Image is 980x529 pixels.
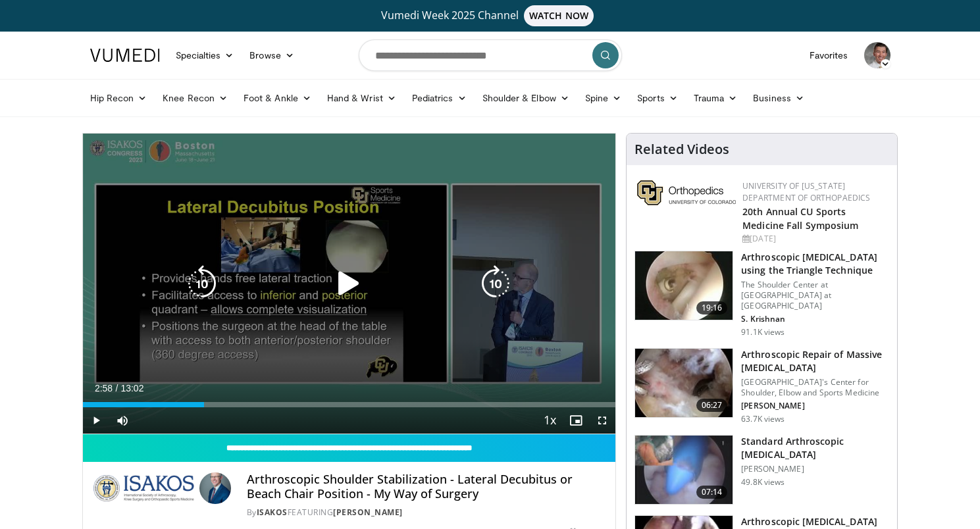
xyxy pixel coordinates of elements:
[257,507,288,518] a: ISAKOS
[404,85,475,111] a: Pediatrics
[577,85,629,111] a: Spine
[524,5,594,26] span: WATCH NOW
[696,301,728,315] span: 19:16
[536,407,563,434] button: Playback Rate
[634,435,889,505] a: 07:14 Standard Arthroscopic [MEDICAL_DATA] [PERSON_NAME] 49.8K views
[109,407,136,434] button: Mute
[741,464,889,474] p: [PERSON_NAME]
[741,251,889,277] h3: Arthroscopic [MEDICAL_DATA] using the Triangle Technique
[93,472,194,504] img: ISAKOS
[359,39,622,71] input: Search topics, interventions
[92,5,889,26] a: Vumedi Week 2025 ChannelWATCH NOW
[686,85,746,111] a: Trauma
[83,402,616,407] div: Progress Bar
[741,377,889,398] p: [GEOGRAPHIC_DATA]'s Center for Shoulder, Elbow and Sports Medicine
[742,180,870,203] a: University of [US_STATE] Department of Orthopaedics
[635,436,733,504] img: 38854_0000_3.png.150x105_q85_crop-smart_upscale.jpg
[864,42,890,68] img: Avatar
[168,42,242,68] a: Specialties
[247,472,605,501] h4: Arthroscopic Shoulder Stabilization - Lateral Decubitus or Beach Chair Position - My Way of Surgery
[563,407,589,434] button: Enable picture-in-picture mode
[83,407,109,434] button: Play
[741,327,785,338] p: 91.1K views
[83,134,616,434] video-js: Video Player
[120,383,143,393] span: 13:02
[95,383,113,393] span: 2:58
[745,85,812,111] a: Business
[741,280,889,311] p: The Shoulder Center at [GEOGRAPHIC_DATA] at [GEOGRAPHIC_DATA]
[741,348,889,374] h3: Arthroscopic Repair of Massive [MEDICAL_DATA]
[319,85,404,111] a: Hand & Wrist
[155,85,236,111] a: Knee Recon
[247,507,605,518] div: By FEATURING
[116,383,118,393] span: /
[634,141,729,157] h4: Related Videos
[475,85,577,111] a: Shoulder & Elbow
[742,205,858,232] a: 20th Annual CU Sports Medicine Fall Symposium
[242,42,302,68] a: Browse
[741,435,889,461] h3: Standard Arthroscopic [MEDICAL_DATA]
[741,414,785,424] p: 63.7K views
[741,515,877,528] h3: Arthroscopic [MEDICAL_DATA]
[696,399,728,412] span: 06:27
[635,251,733,320] img: krish_3.png.150x105_q85_crop-smart_upscale.jpg
[696,486,728,499] span: 07:14
[802,42,856,68] a: Favorites
[90,49,160,62] img: VuMedi Logo
[741,314,889,324] p: S. Krishnan
[741,477,785,488] p: 49.8K views
[741,401,889,411] p: [PERSON_NAME]
[629,85,686,111] a: Sports
[637,180,736,205] img: 355603a8-37da-49b6-856f-e00d7e9307d3.png.150x105_q85_autocrop_double_scale_upscale_version-0.2.png
[236,85,319,111] a: Foot & Ankle
[333,507,403,518] a: [PERSON_NAME]
[634,348,889,424] a: 06:27 Arthroscopic Repair of Massive [MEDICAL_DATA] [GEOGRAPHIC_DATA]'s Center for Shoulder, Elbo...
[635,349,733,417] img: 281021_0002_1.png.150x105_q85_crop-smart_upscale.jpg
[82,85,155,111] a: Hip Recon
[589,407,615,434] button: Fullscreen
[634,251,889,338] a: 19:16 Arthroscopic [MEDICAL_DATA] using the Triangle Technique The Shoulder Center at [GEOGRAPHIC...
[199,472,231,504] img: Avatar
[742,233,887,245] div: [DATE]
